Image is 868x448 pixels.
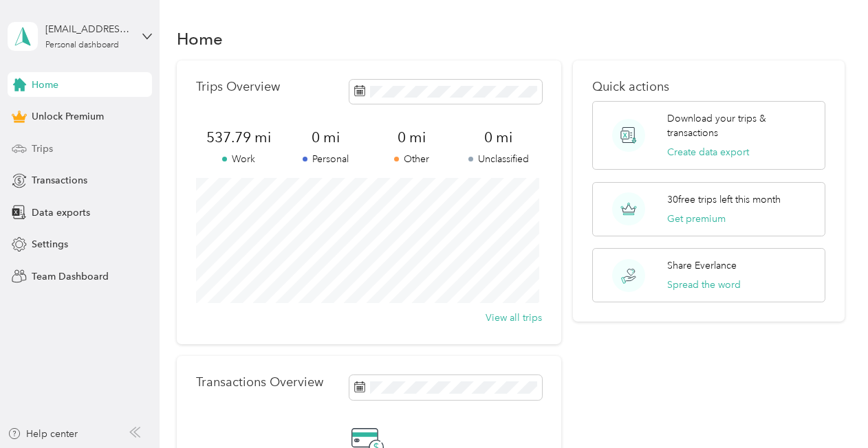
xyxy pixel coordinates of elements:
[32,78,58,92] span: Home
[8,427,78,441] button: Help center
[486,311,542,325] button: View all trips
[32,173,87,188] span: Transactions
[455,152,542,166] p: Unclassified
[32,269,109,284] span: Team Dashboard
[32,142,53,156] span: Trips
[667,212,726,226] button: Get premium
[45,41,119,49] div: Personal dashboard
[455,128,542,147] span: 0 mi
[196,80,280,94] p: Trips Overview
[667,145,749,159] button: Create data export
[32,205,90,220] span: Data exports
[791,371,868,448] iframe: Everlance-gr Chat Button Frame
[32,237,68,251] span: Settings
[667,192,781,207] p: 30 free trips left this month
[369,128,455,147] span: 0 mi
[667,278,741,292] button: Spread the word
[196,128,283,147] span: 537.79 mi
[177,32,223,46] h1: Home
[32,109,104,124] span: Unlock Premium
[282,128,369,147] span: 0 mi
[592,80,825,94] p: Quick actions
[282,152,369,166] p: Personal
[196,375,323,390] p: Transactions Overview
[369,152,455,166] p: Other
[45,22,131,36] div: [EMAIL_ADDRESS][DOMAIN_NAME]
[667,258,737,273] p: Share Everlance
[196,152,283,166] p: Work
[667,111,815,140] p: Download your trips & transactions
